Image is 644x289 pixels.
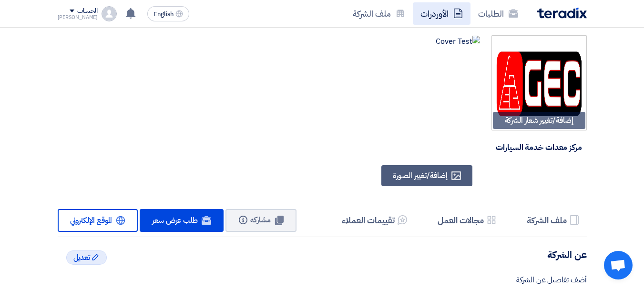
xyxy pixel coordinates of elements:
a: Open chat [604,251,633,279]
div: مركز معدات خدمة السيارات [492,137,586,158]
button: مشاركه [225,209,296,232]
h5: ملف الشركة [527,215,567,226]
a: الموقع الإلكتروني [58,209,138,232]
div: الحساب [77,7,98,15]
h4: عن الشركة [58,249,587,261]
span: English [153,11,174,18]
span: الموقع الإلكتروني [70,215,112,226]
span: إضافة/تغيير الصورة [393,170,447,181]
a: الطلبات [470,2,526,25]
a: الأوردرات [413,2,470,25]
h5: تقييمات العملاء [342,215,395,226]
span: مشاركه [250,214,271,226]
a: ملف الشركة [345,2,413,25]
span: تعديل [73,252,91,263]
button: English [147,6,189,21]
div: [PERSON_NAME] [58,15,98,20]
img: Cover Test [436,36,480,47]
a: طلب عرض سعر [140,209,224,232]
img: profile_test.png [102,6,117,21]
div: إضافة/تغيير شعار الشركة [493,112,585,129]
h5: مجالات العمل [438,215,484,226]
img: Teradix logo [537,8,587,19]
span: طلب عرض سعر [152,215,198,226]
div: أضف تفاصيل عن الشركة [58,274,587,286]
